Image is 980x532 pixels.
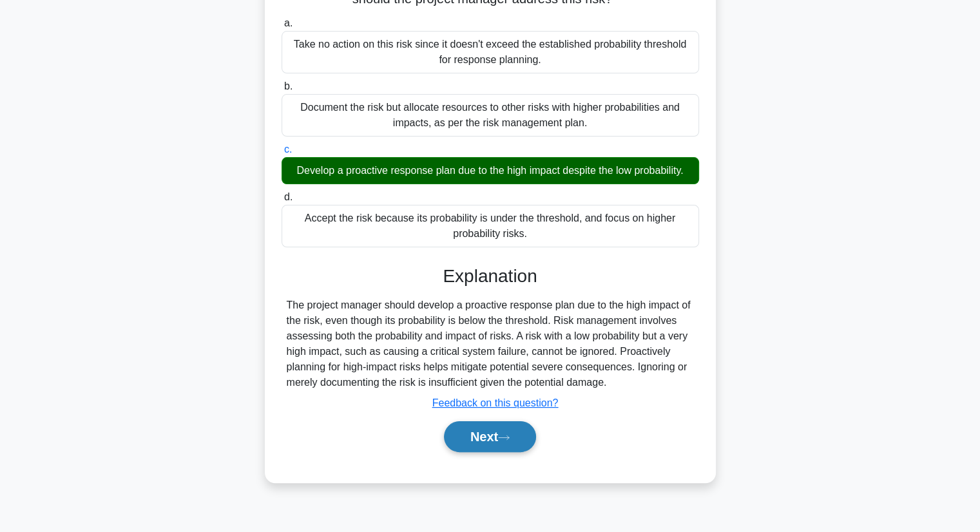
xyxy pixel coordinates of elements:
[284,144,292,155] span: c.
[284,81,293,91] span: b.
[289,265,691,287] h3: Explanation
[284,17,293,28] span: a.
[282,31,699,73] div: Take no action on this risk since it doesn't exceed the established probability threshold for res...
[282,157,699,184] div: Develop a proactive response plan due to the high impact despite the low probability.
[287,298,694,390] div: The project manager should develop a proactive response plan due to the high impact of the risk, ...
[284,191,293,202] span: d.
[282,94,699,137] div: Document the risk but allocate resources to other risks with higher probabilities and impacts, as...
[282,205,699,247] div: Accept the risk because its probability is under the threshold, and focus on higher probability r...
[432,397,559,408] a: Feedback on this question?
[444,421,536,452] button: Next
